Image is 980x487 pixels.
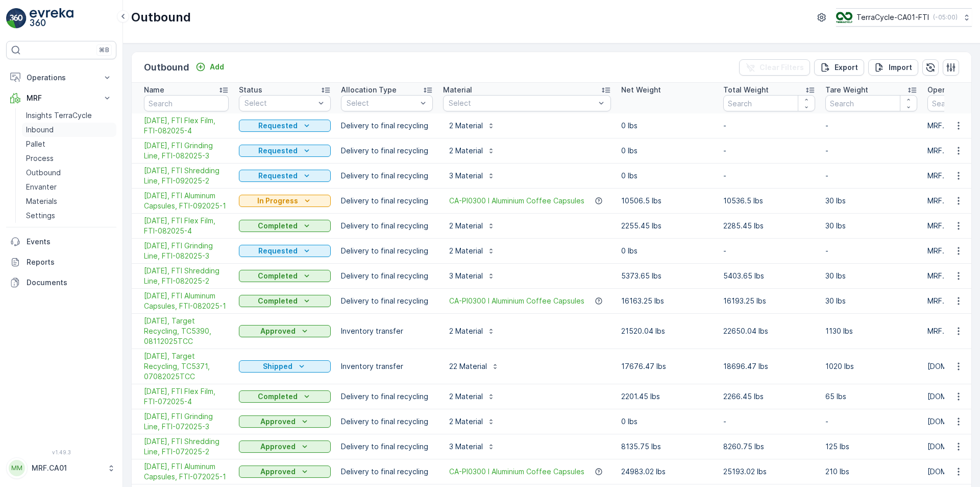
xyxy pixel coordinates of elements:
[449,467,584,477] a: CA-PI0300 I Aluminium Coffee Capsules
[856,12,929,22] p: TerraCycle-CA01-FTI
[257,196,298,206] p: In Progress
[336,138,438,164] td: Delivery to final recycling
[449,171,483,181] p: 3 Material
[621,296,713,306] p: 16163.25 lbs
[144,386,229,407] span: [DATE], FTI Flex Film, FTI-072025-4
[144,60,189,75] p: Outbound
[258,221,298,231] p: Completed
[26,139,45,149] p: Pallet
[6,272,116,293] a: Documents
[723,146,815,156] p: -
[258,296,298,306] p: Completed
[825,246,917,256] p: -
[6,449,116,455] span: v 1.49.3
[835,62,858,73] p: Export
[27,93,96,103] p: MRF
[825,391,917,402] p: 65 lbs
[239,270,331,282] button: Completed
[449,326,483,336] p: 2 Material
[621,196,713,206] p: 10506.5 lbs
[723,85,769,95] p: Total Weight
[621,361,713,372] p: 17676.47 lbs
[621,326,713,336] p: 21520.04 lbs
[144,411,229,432] span: [DATE], FTI Grinding Line, FTI-072025-3
[32,463,102,473] p: MRF.CA01
[144,241,229,261] a: 08/01/25, FTI Grinding Line, FTI-082025-3
[336,113,438,138] td: Delivery to final recycling
[836,8,972,27] button: TerraCycle-CA01-FTI(-05:00)
[6,88,116,108] button: MRF
[144,351,229,382] span: [DATE], Target Recycling, TC5371, 07082025TCC
[336,409,438,434] td: Delivery to final recycling
[239,415,331,428] button: Approved
[131,9,191,26] p: Outbound
[723,121,815,131] p: -
[22,194,116,208] a: Materials
[336,459,438,484] td: Delivery to final recycling
[239,170,331,182] button: Requested
[22,137,116,151] a: Pallet
[99,46,109,54] p: ⌘B
[22,166,116,180] a: Outbound
[825,326,917,336] p: 1130 lbs
[191,61,228,73] button: Add
[723,221,815,231] p: 2285.45 lbs
[621,146,713,156] p: 0 lbs
[825,296,917,306] p: 30 lbs
[27,277,112,288] p: Documents
[258,171,298,181] p: Requested
[239,295,331,307] button: Completed
[144,266,229,286] a: 08/01/25, FTI Shredding Line, FTI-082025-2
[6,67,116,88] button: Operations
[144,141,229,161] a: 09/01/25, FTI Grinding Line, FTI-082025-3
[621,121,713,131] p: 0 lbs
[449,121,483,131] p: 2 Material
[723,326,815,336] p: 22650.04 lbs
[347,98,417,108] p: Select
[449,196,584,206] a: CA-PI0300 I Aluminium Coffee Capsules
[443,438,501,455] button: 3 Material
[144,85,164,95] p: Name
[144,216,229,236] span: [DATE], FTI Flex Film, FTI-082025-4
[443,388,501,405] button: 2 Material
[739,59,810,76] button: Clear Filters
[449,391,483,402] p: 2 Material
[443,268,501,284] button: 3 Material
[449,271,483,281] p: 3 Material
[825,361,917,372] p: 1020 lbs
[933,13,958,21] p: ( -05:00 )
[723,171,815,181] p: -
[144,166,229,186] span: [DATE], FTI Shredding Line, FTI-092025-2
[825,95,917,111] input: Search
[260,442,296,452] p: Approved
[239,120,331,132] button: Requested
[239,325,331,337] button: Approved
[723,361,815,372] p: 18696.47 lbs
[22,108,116,123] a: Insights TerraCycle
[825,121,917,131] p: -
[239,220,331,232] button: Completed
[144,316,229,346] span: [DATE], Target Recycling, TC5390, 08112025TCC
[144,141,229,161] span: [DATE], FTI Grinding Line, FTI-082025-3
[27,257,112,267] p: Reports
[449,416,483,427] p: 2 Material
[723,391,815,402] p: 2266.45 lbs
[889,62,912,73] p: Import
[260,416,296,427] p: Approved
[443,243,501,259] button: 2 Material
[258,121,298,131] p: Requested
[825,196,917,206] p: 30 lbs
[723,296,815,306] p: 16193.25 lbs
[723,416,815,427] p: -
[144,291,229,311] a: 08/01/25, FTI Aluminum Capsules, FTI-082025-1
[6,252,116,272] a: Reports
[621,416,713,427] p: 0 lbs
[26,211,55,221] p: Settings
[341,85,397,95] p: Allocation Type
[144,166,229,186] a: 09/01/25, FTI Shredding Line, FTI-092025-2
[30,8,73,29] img: logo_light-DOdMpM7g.png
[836,12,852,23] img: TC_BVHiTW6.png
[336,264,438,289] td: Delivery to final recycling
